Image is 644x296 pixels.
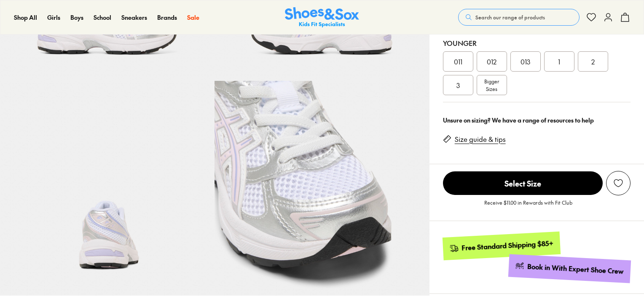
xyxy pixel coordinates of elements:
[487,56,496,67] span: 012
[443,116,631,125] div: Unsure on sizing? We have a range of resources to help
[456,80,460,90] span: 3
[521,56,530,67] span: 013
[443,171,603,195] span: Select Size
[157,13,177,22] a: Brands
[591,56,595,67] span: 2
[455,135,506,144] a: Size guide & tips
[461,239,553,253] div: Free Standard Shipping $85+
[187,13,199,21] span: Sale
[70,13,83,22] a: Boys
[157,13,177,21] span: Brands
[94,13,111,21] span: School
[94,13,111,22] a: School
[70,13,83,21] span: Boys
[14,13,37,21] span: Shop All
[121,13,147,22] a: Sneakers
[47,13,60,22] a: Girls
[121,13,147,21] span: Sneakers
[442,232,560,260] a: Free Standard Shipping $85+
[527,262,624,276] div: Book in With Expert Shoe Crew
[8,240,42,271] iframe: Gorgias live chat messenger
[285,7,359,28] a: Shoes & Sox
[484,199,572,214] p: Receive $11.00 in Rewards with Fit Club
[458,9,580,26] button: Search our range of products
[187,13,199,22] a: Sale
[285,7,359,28] img: SNS_Logo_Responsive.svg
[558,56,560,67] span: 1
[508,254,631,283] a: Book in With Expert Shoe Crew
[454,56,462,67] span: 011
[606,171,631,195] button: Add to Wishlist
[484,77,499,93] span: Bigger Sizes
[443,171,603,195] button: Select Size
[14,13,37,22] a: Shop All
[47,13,60,21] span: Girls
[443,38,631,48] div: Younger
[475,13,545,21] span: Search our range of products
[215,81,429,295] img: 7-552252_1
